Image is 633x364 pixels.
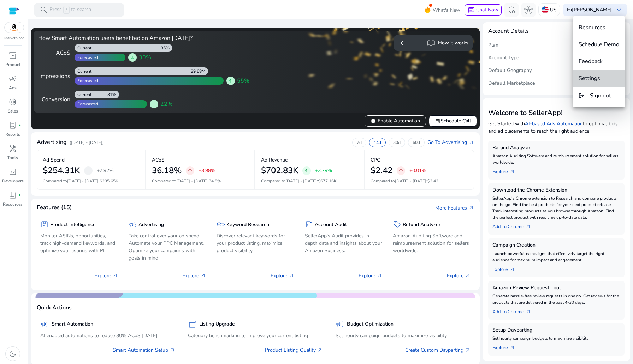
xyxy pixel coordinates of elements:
[590,92,611,99] span: Sign out
[579,41,619,48] span: Schedule Demo
[579,74,600,82] span: Settings
[579,57,603,65] span: Feedback
[579,91,584,100] mat-icon: logout
[579,24,605,31] span: Resources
